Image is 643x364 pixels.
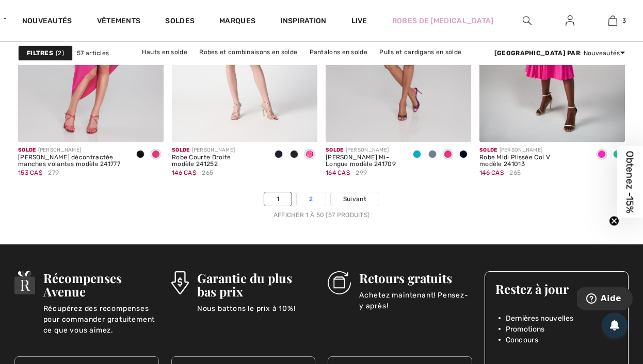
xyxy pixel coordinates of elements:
[609,216,619,226] button: Close teaser
[506,335,538,345] span: Concours
[172,169,196,176] span: 146 CA$
[617,146,643,218] div: Obtenez -15%Close teaser
[18,210,625,220] div: Afficher 1 à 50 (57 produits)
[479,146,586,154] div: [PERSON_NAME]
[172,154,263,169] div: Robe Courte Droite modèle 241252
[302,146,317,163] div: Ultra pink
[56,48,64,58] span: 2
[479,147,497,153] span: Solde
[18,146,124,154] div: [PERSON_NAME]
[479,154,586,169] div: Robe Midi Plissée Col V modèle 241013
[43,303,159,324] p: Récupérez des recompenses pour commander gratuitement ce que vous aimez.
[324,59,430,72] a: Vêtements d'extérieur en solde
[172,146,263,154] div: [PERSON_NAME]
[506,313,574,324] span: Dernières nouvelles
[509,168,521,177] span: 265
[326,154,401,169] div: [PERSON_NAME] Mi-Longue modèle 241709
[18,147,36,153] span: Solde
[194,45,302,59] a: Robes et combinaisons en solde
[479,169,504,176] span: 146 CA$
[137,45,192,59] a: Hauts en solde
[172,147,190,153] span: Solde
[171,271,189,294] img: Garantie du plus bas prix
[622,16,626,25] span: 3
[356,168,367,177] span: 299
[297,192,325,206] a: 2
[351,15,367,26] a: Live
[495,282,618,295] h3: Restez à jour
[22,16,72,27] a: Nouveautés
[523,14,532,27] img: recherche
[148,146,164,163] div: Shocking pink
[456,146,471,163] div: Midnight Blue
[557,14,583,27] a: Se connecter
[271,146,286,163] div: Midnight Blue
[18,169,42,176] span: 153 CA$
[304,45,373,59] a: Pantalons en solde
[165,16,195,27] a: Soldes
[409,146,425,163] div: Ocean blue
[326,146,401,154] div: [PERSON_NAME]
[359,271,472,285] h3: Retours gratuits
[592,14,634,27] a: 3
[286,146,302,163] div: Black
[566,14,574,27] img: Mes infos
[506,324,545,335] span: Promotions
[326,169,350,176] span: 164 CA$
[359,290,472,310] p: Achetez maintenant! Pensez-y après!
[43,271,159,298] h3: Récompenses Avenue
[219,16,255,27] a: Marques
[173,59,264,72] a: Vestes et blazers en solde
[608,14,617,27] img: Mon panier
[624,151,636,213] span: Obtenez -15%
[609,146,625,163] div: Island green
[392,15,494,26] a: Robes de [MEDICAL_DATA]
[264,192,292,206] a: 1
[133,146,148,163] div: Black
[4,8,6,29] img: 1ère Avenue
[440,146,456,163] div: Shocking pink
[197,271,315,298] h3: Garantie du plus bas prix
[77,48,109,58] span: 57 articles
[577,287,633,312] iframe: Ouvre un widget dans lequel vous pouvez trouver plus d’informations
[374,45,467,59] a: Pulls et cardigans en solde
[197,303,315,324] p: Nous battons le prix à 10%!
[265,59,321,72] a: Jupes en solde
[326,147,344,153] span: Solde
[202,168,213,177] span: 265
[425,146,440,163] div: Serenity blue
[14,271,35,294] img: Récompenses Avenue
[331,192,379,206] a: Suivant
[494,48,625,58] div: : Nouveautés
[18,192,625,220] nav: Page navigation
[27,48,53,58] strong: Filtres
[97,16,141,27] a: Vêtements
[594,146,609,163] div: Ultra pink
[48,168,59,177] span: 279
[328,271,351,294] img: Retours gratuits
[494,49,580,57] strong: [GEOGRAPHIC_DATA] par
[18,154,124,169] div: [PERSON_NAME] décontractée manches volantes modèle 241777
[343,194,366,204] span: Suivant
[280,16,326,27] span: Inspiration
